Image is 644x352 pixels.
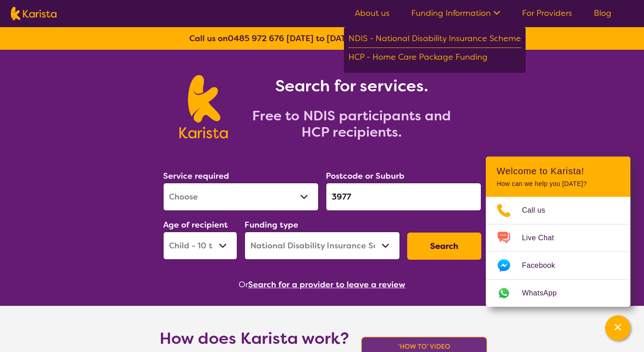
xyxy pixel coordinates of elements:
[486,197,630,307] ul: Choose channel
[522,259,566,272] span: Facebook
[11,7,56,20] img: Karista logo
[497,180,620,188] p: How can we help you [DATE]?
[486,280,630,307] a: Web link opens in a new tab.
[239,75,465,97] h1: Search for services.
[326,171,404,181] label: Postcode or Suburb
[355,8,390,19] a: About us
[239,278,248,291] span: Or
[348,50,521,66] div: HCP - Home Care Package Funding
[522,8,572,19] a: For Providers
[348,32,521,48] div: NDIS - National Disability Insurance Scheme
[179,75,228,138] img: Karista logo
[163,171,229,181] label: Service required
[486,157,630,307] div: Channel Menu
[228,33,284,44] a: 0485 972 676
[522,204,556,217] span: Call us
[411,8,500,19] a: Funding Information
[605,315,630,341] button: Channel Menu
[522,286,568,300] span: WhatsApp
[239,108,465,140] h2: Free to NDIS participants and HCP recipients.
[497,166,620,176] h2: Welcome to Karista!
[407,233,481,260] button: Search
[326,183,481,211] input: Type
[594,8,611,19] a: Blog
[163,219,228,230] label: Age of recipient
[248,278,405,291] button: Search for a provider to leave a review
[189,33,455,44] b: Call us on [DATE] to [DATE] 8:30am to 6:30pm AEST
[160,328,349,349] h1: How does Karista work?
[244,219,298,230] label: Funding type
[522,231,565,245] span: Live Chat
